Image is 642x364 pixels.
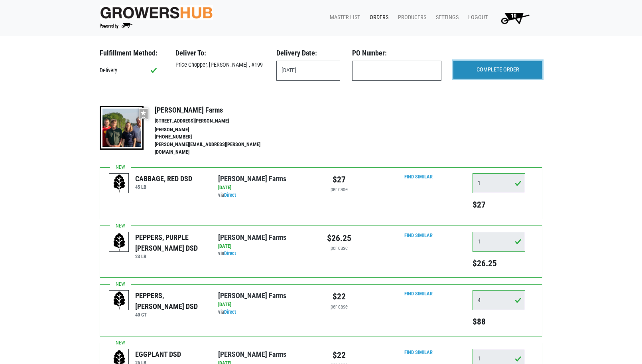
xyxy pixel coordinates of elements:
[135,253,206,259] h6: 23 LB
[276,49,340,57] h3: Delivery Date:
[100,23,133,29] img: Powered by Big Wheelbarrow
[392,10,429,25] a: Producers
[218,233,286,241] a: [PERSON_NAME] Farms
[497,10,533,26] img: Cart
[491,10,536,26] a: 10
[218,250,315,257] div: via
[327,245,351,252] div: per case
[135,312,206,318] h6: 40 CT
[473,258,525,269] h5: $26.25
[218,350,286,358] a: [PERSON_NAME] Farms
[218,243,315,250] div: [DATE]
[135,184,192,190] h6: 45 LB
[100,49,163,57] h3: Fulfillment Method:
[327,349,351,362] div: $22
[109,174,129,194] img: placeholder-variety-43d6402dacf2d531de610a020419775a.svg
[224,192,236,198] a: Direct
[352,49,441,57] h3: PO Number:
[327,290,351,303] div: $22
[135,173,192,184] div: CABBAGE, RED DSD
[175,49,264,57] h3: Deliver To:
[218,291,286,300] a: [PERSON_NAME] Farms
[327,232,351,245] div: $26.25
[473,290,525,310] input: Qty
[109,232,129,252] img: placeholder-variety-43d6402dacf2d531de610a020419775a.svg
[224,309,236,315] a: Direct
[327,303,351,311] div: per case
[155,117,278,125] li: [STREET_ADDRESS][PERSON_NAME]
[218,174,286,183] a: [PERSON_NAME] Farms
[155,106,278,115] h4: [PERSON_NAME] Farms
[155,133,278,141] li: [PHONE_NUMBER]
[429,10,462,25] a: Settings
[155,141,278,156] li: [PERSON_NAME][EMAIL_ADDRESS][PERSON_NAME][DOMAIN_NAME]
[473,173,525,193] input: Qty
[327,186,351,194] div: per case
[218,301,315,309] div: [DATE]
[473,232,525,252] input: Qty
[169,61,270,69] div: Price Chopper, [PERSON_NAME] , #199
[109,291,129,311] img: placeholder-variety-43d6402dacf2d531de610a020419775a.svg
[462,10,491,25] a: Logout
[404,291,433,297] a: Find Similar
[453,61,542,79] input: COMPLETE ORDER
[511,12,516,19] span: 10
[473,200,525,210] h5: $27
[323,10,363,25] a: Master List
[135,349,181,360] div: EGGPLANT DSD
[218,192,315,199] div: via
[135,290,206,312] div: PEPPERS, [PERSON_NAME] DSD
[155,126,278,134] li: [PERSON_NAME]
[276,61,340,81] input: Select Date
[473,317,525,327] h5: $88
[218,309,315,316] div: via
[404,174,433,180] a: Find Similar
[100,5,213,20] img: original-fc7597fdc6adbb9d0e2ae620e786d1a2.jpg
[327,173,351,186] div: $27
[363,10,392,25] a: Orders
[404,349,433,355] a: Find Similar
[135,232,206,253] div: PEPPERS, PURPLE [PERSON_NAME] DSD
[224,250,236,256] a: Direct
[218,184,315,192] div: [DATE]
[404,232,433,238] a: Find Similar
[100,106,144,150] img: thumbnail-8a08f3346781c529aa742b86dead986c.jpg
